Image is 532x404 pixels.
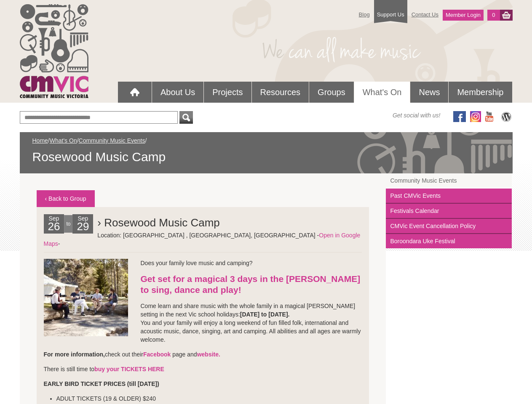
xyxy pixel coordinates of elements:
img: Rosewood.jpg [44,259,128,336]
a: website [197,351,219,358]
p: Come learn and share music with the whole family in a magical [PERSON_NAME] setting in the next V... [44,302,362,344]
strong: EARLY BIRD TICKET PRICES (till [DATE]) [44,380,159,387]
div: Sep [72,214,93,234]
a: . [219,351,220,358]
a: buy your TICKETS HERE [94,366,164,372]
a: Community Music Events [386,173,512,189]
a: Blog [355,7,374,22]
a: Groups [309,82,354,103]
h2: 29 [75,223,91,234]
a: Member Login [443,10,484,21]
img: icon-instagram.png [470,111,481,122]
span: Get social with us! [393,111,441,120]
a: News [410,82,448,103]
a: Home [32,137,48,144]
a: Community Music Events [79,137,145,144]
p: check out their page and [44,350,362,359]
h3: Get set for a magical 3 days in the [PERSON_NAME] to sing, dance and play! [44,274,362,295]
a: Membership [449,82,512,103]
a: About Us [152,82,203,103]
a: What's On [354,82,410,103]
a: Boroondara Uke Festival [386,234,512,248]
p: Does your family love music and camping? [44,259,362,267]
strong: For more information, [44,351,105,358]
div: Sep [44,214,64,234]
a: Festivals Calendar [386,204,512,219]
a: ‹ Back to Group [37,190,95,207]
a: Projects [204,82,251,103]
a: What's On [50,137,77,144]
p: There is still time to [44,365,362,373]
li: ADULT TICKETS (19 & OLDER) $240 [56,394,371,403]
strong: [DATE] to [DATE]. [240,311,290,318]
a: Facebook [143,351,171,358]
img: CMVic Blog [500,111,513,122]
a: 0 [487,10,500,21]
img: cmvic_logo.png [20,4,88,98]
span: Rosewood Music Camp [32,149,500,165]
a: Contact Us [407,7,443,22]
div: / / / [32,136,500,165]
div: to [64,215,72,233]
a: Resources [252,82,309,103]
a: Past CMVic Events [386,189,512,204]
a: CMVic Event Cancellation Policy [386,219,512,234]
h2: 26 [46,223,62,234]
h2: › Rosewood Music Camp [97,214,362,231]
